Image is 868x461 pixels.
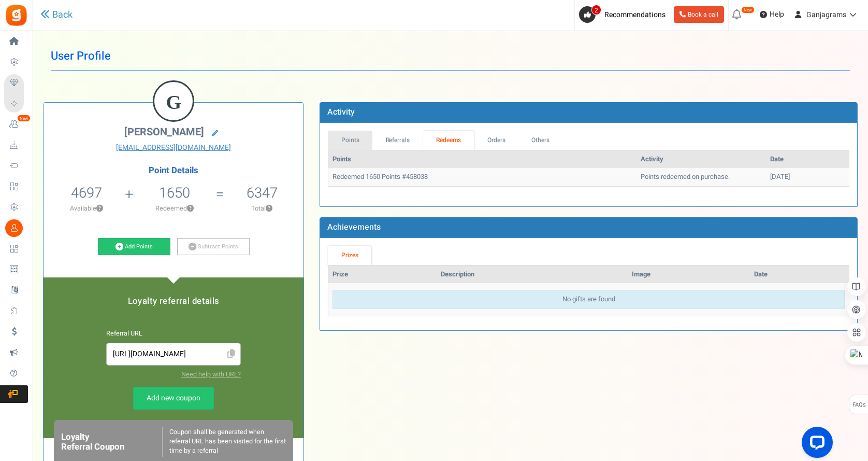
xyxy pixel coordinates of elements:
a: Add Points [98,238,170,256]
a: Redeems [423,131,474,150]
p: Total [225,204,298,213]
th: Points [328,150,636,169]
span: Ganjagrams [806,9,846,20]
p: Redeemed [134,204,214,213]
h6: Loyalty Referral Coupon [61,432,162,452]
a: Prizes [328,246,371,265]
button: ? [187,205,194,212]
a: Add new coupon [133,387,214,410]
span: Recommendations [604,9,666,20]
h5: 6347 [247,185,278,201]
em: New [17,115,31,122]
img: Gratisfaction [5,4,28,27]
a: [EMAIL_ADDRESS][DOMAIN_NAME] [51,143,296,153]
figcaption: G [154,82,193,122]
button: ? [96,205,103,212]
th: Activity [636,150,766,169]
span: Help [767,9,784,20]
button: ? [266,205,272,212]
td: [DATE] [766,168,849,186]
a: New [4,116,28,133]
span: 4697 [71,183,102,203]
a: Help [756,6,788,23]
a: Orders [474,131,518,150]
div: No gifts are found [332,290,845,309]
em: New [741,6,755,13]
td: Redeemed 1650 Points #458038 [328,168,636,186]
p: Available [49,204,124,213]
th: Image [628,266,750,284]
b: Activity [327,106,355,118]
th: Date [766,150,849,169]
a: 2 Recommendations [579,6,670,23]
td: Points redeemed on purchase. [636,168,766,186]
th: Prize [328,266,437,284]
th: Description [437,266,627,284]
span: [PERSON_NAME] [124,124,204,139]
span: Click to Copy [223,345,239,364]
span: 2 [591,5,601,15]
div: Coupon shall be generated when referral URL has been visited for the first time by a referral [162,427,286,457]
h5: Loyalty referral details [54,297,293,306]
a: Book a call [674,6,724,23]
h1: User Profile [51,41,850,71]
b: Achievements [327,221,381,233]
a: Points [328,131,372,150]
h6: Referral URL [106,330,241,338]
a: Subtract Points [177,238,250,256]
a: Others [518,131,563,150]
a: Referrals [372,131,423,150]
a: Need help with URL? [181,370,241,379]
span: FAQs [852,395,866,415]
th: Date [750,266,849,284]
h4: Point Details [44,166,303,175]
h5: 1650 [159,185,190,201]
